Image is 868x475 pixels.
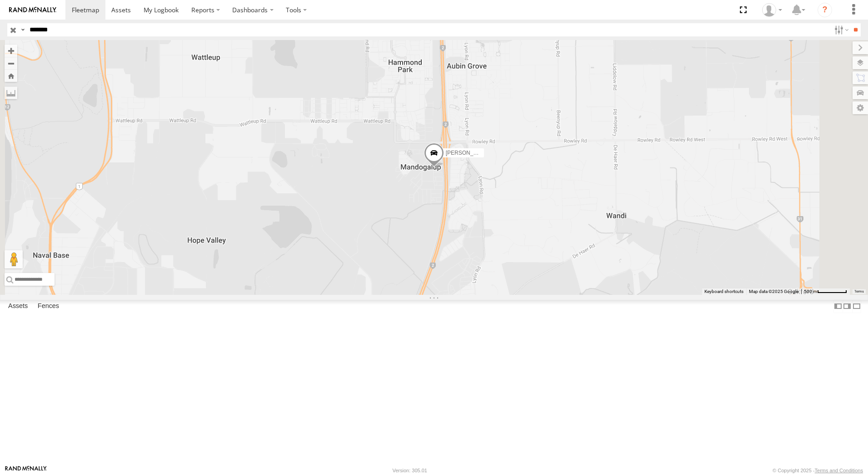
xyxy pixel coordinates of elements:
div: © Copyright 2025 - [773,468,863,473]
div: Themaker Reception [759,3,785,17]
label: Search Query [19,23,26,36]
label: Hide Summary Table [852,300,861,313]
label: Measure [5,86,17,99]
label: Dock Summary Table to the Left [833,300,843,313]
button: Map scale: 500 m per 62 pixels [801,288,850,295]
button: Keyboard shortcuts [704,288,743,295]
img: rand-logo.svg [9,7,56,13]
label: Dock Summary Table to the Right [843,300,852,313]
label: Assets [4,300,32,313]
button: Zoom out [5,57,17,70]
a: Terms [854,290,864,293]
label: Map Settings [853,101,868,114]
label: Fences [33,300,64,313]
label: Search Filter Options [831,23,850,36]
button: Zoom in [5,45,17,57]
a: Terms and Conditions [815,468,863,473]
i: ? [818,3,832,17]
div: Version: 305.01 [393,468,427,473]
a: Visit our Website [5,466,47,475]
button: Zoom Home [5,70,17,82]
span: Map data ©2025 Google [749,289,798,294]
span: 500 m [804,289,817,294]
button: Drag Pegman onto the map to open Street View [5,250,23,268]
span: [PERSON_NAME] - 1ICW377 - 0402 957 900 [446,150,556,156]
